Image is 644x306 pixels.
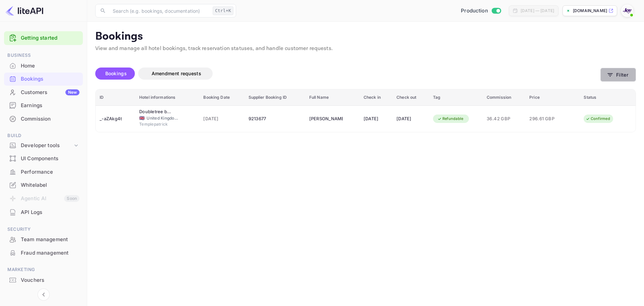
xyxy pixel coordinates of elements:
[4,166,83,178] a: Performance
[95,45,636,53] p: View and manage all hotel bookings, track reservation statuses, and handle customer requests.
[21,209,79,216] div: API Logs
[4,152,83,165] div: UI Components
[213,6,233,15] div: Ctrl+K
[135,89,199,106] th: Hotel informations
[487,115,521,123] span: 36.42 GBP
[581,115,614,123] div: Confirmed
[21,34,79,42] a: Getting started
[4,59,83,73] div: Home
[4,206,83,218] a: API Logs
[21,236,79,244] div: Team management
[396,114,425,124] div: [DATE]
[4,179,83,192] div: Whitelabel
[4,99,83,112] a: Earnings
[529,115,563,123] span: 296.61 GBP
[4,86,83,99] div: CustomersNew
[100,114,131,124] div: _-aZAkg4t
[147,115,180,121] span: United Kingdom of [GEOGRAPHIC_DATA] and [GEOGRAPHIC_DATA]
[483,89,525,106] th: Commission
[461,7,488,15] span: Production
[21,155,79,163] div: UI Components
[245,89,305,106] th: Supplier Booking ID
[360,89,392,106] th: Check in
[4,113,83,126] div: Commission
[95,68,600,80] div: account-settings tabs
[309,114,343,124] div: Michele Padget
[21,115,79,123] div: Commission
[21,168,79,176] div: Performance
[4,233,83,246] a: Team management
[96,89,135,106] th: ID
[392,89,429,106] th: Check out
[4,179,83,191] a: Whitelabel
[305,89,360,106] th: Full Name
[580,89,636,106] th: Status
[4,31,83,45] div: Getting started
[4,233,83,246] div: Team management
[21,62,79,70] div: Home
[4,226,83,233] span: Security
[4,206,83,219] div: API Logs
[4,266,83,273] span: Marketing
[4,73,83,86] div: Bookings
[4,247,83,259] a: Fraud management
[139,121,173,127] span: Templepatrick
[139,108,173,115] div: Doubletree by Hilton Belfast Templepatrick
[364,114,388,124] div: [DATE]
[21,276,79,284] div: Vouchers
[521,8,554,14] div: [DATE] — [DATE]
[4,113,83,125] a: Commission
[4,166,83,179] div: Performance
[21,249,79,257] div: Fraud management
[4,140,83,151] div: Developer tools
[152,71,201,76] span: Amendment requests
[429,89,483,106] th: Tag
[433,115,468,123] div: Refundable
[4,274,83,286] a: Vouchers
[4,99,83,112] div: Earnings
[4,86,83,98] a: CustomersNew
[38,289,50,301] button: Collapse navigation
[622,5,633,16] img: With Joy
[600,68,636,82] button: Filter
[525,89,580,106] th: Price
[573,8,607,14] p: [DOMAIN_NAME]
[21,142,73,149] div: Developer tools
[4,59,83,72] a: Home
[4,73,83,85] a: Bookings
[96,89,636,132] table: booking table
[21,89,79,96] div: Customers
[139,116,145,120] span: United Kingdom of Great Britain and Northern Ireland
[65,89,79,95] div: New
[105,71,127,76] span: Bookings
[199,89,244,106] th: Booking Date
[458,7,503,15] div: Switch to Sandbox mode
[21,102,79,110] div: Earnings
[4,52,83,59] span: Business
[4,152,83,165] a: UI Components
[203,115,240,123] span: [DATE]
[109,4,210,17] input: Search (e.g. bookings, documentation)
[21,75,79,83] div: Bookings
[95,30,636,43] p: Bookings
[249,114,301,124] div: 9213677
[4,132,83,139] span: Build
[21,181,79,189] div: Whitelabel
[5,5,43,16] img: LiteAPI logo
